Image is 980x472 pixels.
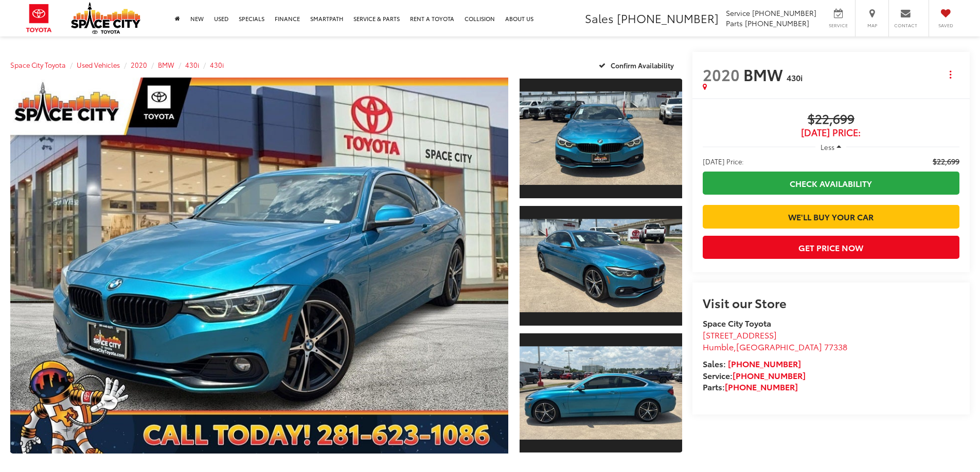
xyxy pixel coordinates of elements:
[611,61,674,70] span: Confirm Availability
[703,63,740,85] span: 2020
[518,219,683,312] img: 2020 BMW 430i 430i
[703,357,726,369] span: Sales:
[703,296,959,309] h2: Visit our Store
[703,127,959,138] span: [DATE] Price:
[158,60,174,69] a: BMW
[703,205,959,228] a: We'll Buy Your Car
[520,78,682,199] a: Expand Photo 1
[726,8,750,18] span: Service
[733,369,806,381] a: [PHONE_NUMBER]
[593,56,682,74] button: Confirm Availability
[703,236,959,259] button: Get Price Now
[827,22,850,29] span: Service
[934,22,957,29] span: Saved
[941,65,959,83] button: Actions
[703,381,798,392] strong: Parts:
[824,341,847,352] span: 77338
[518,346,683,439] img: 2020 BMW 430i 430i
[703,369,806,381] strong: Service:
[894,22,917,29] span: Contact
[726,18,743,28] span: Parts
[518,92,683,185] img: 2020 BMW 430i 430i
[71,2,140,34] img: Space City Toyota
[10,60,66,69] a: Space City Toyota
[520,205,682,327] a: Expand Photo 2
[210,60,224,69] a: 430i
[185,60,199,69] a: 430i
[703,172,959,195] a: Check Availability
[752,8,816,18] span: [PHONE_NUMBER]
[77,60,120,69] a: Used Vehicles
[933,156,959,166] span: $22,699
[703,329,847,352] a: [STREET_ADDRESS] Humble,[GEOGRAPHIC_DATA] 77338
[703,156,744,166] span: [DATE] Price:
[728,357,801,369] a: [PHONE_NUMBER]
[815,138,846,156] button: Less
[617,10,719,26] span: [PHONE_NUMBER]
[736,341,822,352] span: [GEOGRAPHIC_DATA]
[703,341,734,352] span: Humble
[703,317,771,329] strong: Space City Toyota
[821,142,834,152] span: Less
[10,78,508,454] a: Expand Photo 0
[703,341,847,352] span: ,
[725,381,798,392] a: [PHONE_NUMBER]
[585,10,614,26] span: Sales
[787,71,803,83] span: 430i
[131,60,147,69] a: 2020
[743,63,787,85] span: BMW
[703,329,777,341] span: [STREET_ADDRESS]
[950,70,951,79] span: dropdown dots
[861,22,883,29] span: Map
[520,332,682,454] a: Expand Photo 3
[745,18,809,28] span: [PHONE_NUMBER]
[5,75,513,456] img: 2020 BMW 430i 430i
[703,112,959,127] span: $22,699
